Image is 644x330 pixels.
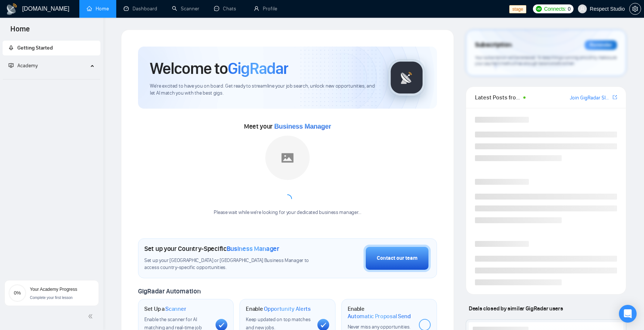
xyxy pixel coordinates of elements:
[348,324,410,330] span: Never miss any opportunities.
[144,245,279,253] h1: Set up your Country-Specific
[165,305,186,313] span: Scanner
[509,5,526,13] span: stage
[388,59,425,96] img: gigradar-logo.png
[475,39,512,51] span: Subscription
[246,305,311,313] h1: Enable
[580,6,585,11] span: user
[585,40,617,50] div: Reminder
[613,94,617,101] a: export
[30,296,73,300] span: Complete your first lesson
[544,5,566,13] span: Connects:
[8,290,26,295] span: 0%
[254,6,277,12] a: userProfile
[3,76,100,81] li: Academy Homepage
[570,94,611,102] a: Join GigRadar Slack Community
[4,24,36,39] span: Home
[209,209,365,216] div: Please wait while we're looking for your dedicated business manager...
[214,6,239,12] a: messageChats
[265,136,310,180] img: placeholder.png
[228,58,288,78] span: GigRadar
[613,94,617,100] span: export
[629,6,641,12] a: setting
[138,287,200,295] span: GigRadar Automation
[8,63,14,68] span: fund-projection-screen
[8,62,38,69] span: Academy
[568,5,571,13] span: 0
[377,254,417,262] div: Contact our team
[124,6,157,12] a: dashboardDashboard
[274,123,331,130] span: Business Manager
[244,122,331,130] span: Meet your
[8,45,14,50] span: rocket
[619,305,637,323] div: Open Intercom Messenger
[348,305,413,320] h1: Enable
[466,302,566,315] span: Deals closed by similar GigRadar users
[475,93,521,102] span: Latest Posts from the GigRadar Community
[536,6,542,12] img: upwork-logo.png
[629,3,641,15] button: setting
[475,55,617,67] span: Your subscription will be renewed. To keep things running smoothly, make sure your payment method...
[17,62,38,69] span: Academy
[88,313,95,320] span: double-left
[150,58,288,78] h1: Welcome to
[227,245,279,253] span: Business Manager
[150,83,376,97] span: We're excited to have you on board. Get ready to streamline your job search, unlock new opportuni...
[282,194,293,204] span: loading
[364,245,431,272] button: Contact our team
[17,45,53,51] span: Getting Started
[144,257,316,271] span: Set up your [GEOGRAPHIC_DATA] or [GEOGRAPHIC_DATA] Business Manager to access country-specific op...
[6,3,18,15] img: logo
[348,313,411,320] span: Automatic Proposal Send
[630,6,641,12] span: setting
[144,305,186,313] h1: Set Up a
[87,6,109,12] a: homeHome
[3,41,100,55] li: Getting Started
[172,6,199,12] a: searchScanner
[264,305,311,313] span: Opportunity Alerts
[30,287,77,292] span: Your Academy Progress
